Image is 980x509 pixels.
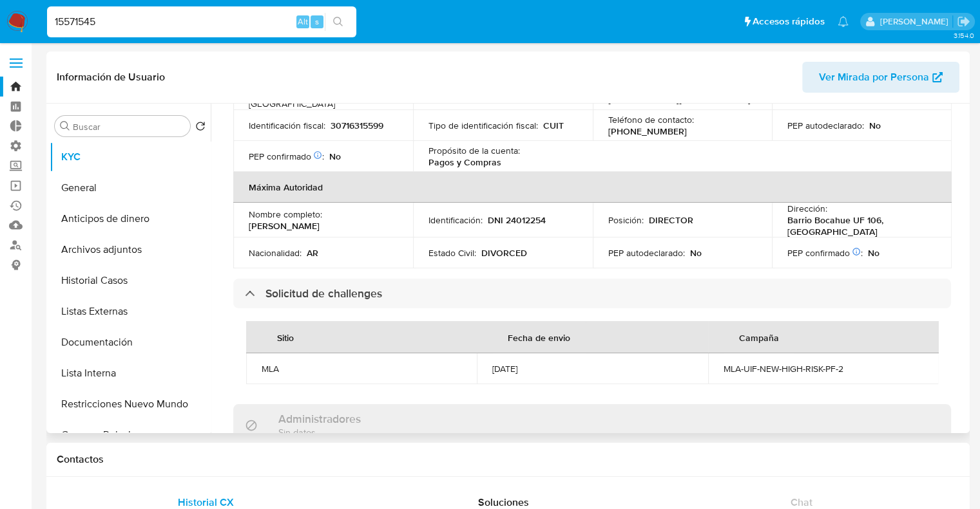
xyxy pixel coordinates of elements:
[50,327,211,358] button: Documentación
[278,426,361,438] p: Sin datos
[315,15,319,28] span: s
[608,125,687,137] p: [PHONE_NUMBER]
[787,120,864,131] p: PEP autodeclarado :
[265,286,382,301] h3: Solicitud de challenges
[649,214,693,226] p: DIRECTOR
[724,363,923,375] div: MLA-UIF-NEW-HIGH-RISK-PF-2
[57,71,165,84] h1: Información de Usuario
[428,145,520,156] p: Propósito de la cuenta :
[278,412,361,426] h3: Administradores
[838,16,849,27] a: Notificaciones
[50,420,211,450] button: Cruces y Relaciones
[60,121,70,131] button: Buscar
[428,156,501,169] span: Pagos y Compras
[428,247,476,259] p: Estado Civil :
[50,389,211,420] button: Restricciones Nuevo Mundo
[787,214,931,237] p: Barrio Bocahue UF 106, [GEOGRAPHIC_DATA]
[787,247,863,259] p: PEP confirmado :
[869,120,881,131] p: No
[50,234,211,265] button: Archivos adjuntos
[50,142,211,172] button: KYC
[724,322,794,353] div: Campaña
[492,363,692,375] div: [DATE]
[249,247,302,259] p: Nacionalidad :
[428,120,538,131] p: Tipo de identificación fiscal :
[50,172,211,203] button: General
[608,247,685,259] p: PEP autodeclarado :
[50,265,211,296] button: Historial Casos
[329,151,341,162] p: No
[47,14,356,30] input: Buscar usuario o caso...
[787,203,827,214] p: Dirección :
[492,322,586,353] div: Fecha de envio
[73,121,185,133] input: Buscar
[325,13,351,31] button: search-icon
[481,247,527,259] p: DIVORCED
[608,214,644,226] p: Posición :
[50,296,211,327] button: Listas Externas
[868,247,879,259] p: No
[307,247,318,259] p: AR
[249,120,325,131] p: Identificación fiscal :
[802,62,959,93] button: Ver Mirada por Persona
[879,15,952,28] p: marianela.tarsia@mercadolibre.com
[249,220,320,232] p: [PERSON_NAME]
[428,214,483,226] p: Identificación :
[50,203,211,234] button: Anticipos de dinero
[233,279,951,308] div: Solicitud de challenges
[331,120,383,131] p: 30716315599
[608,114,694,125] p: Teléfono de contacto :
[543,120,564,131] p: CUIT
[249,76,392,110] h4: CP: 8309 - Centenario, [GEOGRAPHIC_DATA], [GEOGRAPHIC_DATA]
[50,358,211,389] button: Lista Interna
[298,15,308,28] span: Alt
[608,70,752,105] p: [PERSON_NAME][EMAIL_ADDRESS][PERSON_NAME][DOMAIN_NAME]
[690,247,702,259] p: No
[819,62,929,93] span: Ver Mirada por Persona
[249,208,322,220] p: Nombre completo :
[262,322,309,353] div: Sitio
[233,404,951,446] div: AdministradoresSin datos
[488,214,546,226] p: DNI 24012254
[233,172,952,203] th: Máxima Autoridad
[195,121,206,135] button: Volver al orden por defecto
[249,151,324,162] p: PEP confirmado :
[262,363,461,375] div: MLA
[957,15,970,28] a: Salir
[753,15,825,28] span: Accesos rápidos
[57,453,959,466] h1: Contactos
